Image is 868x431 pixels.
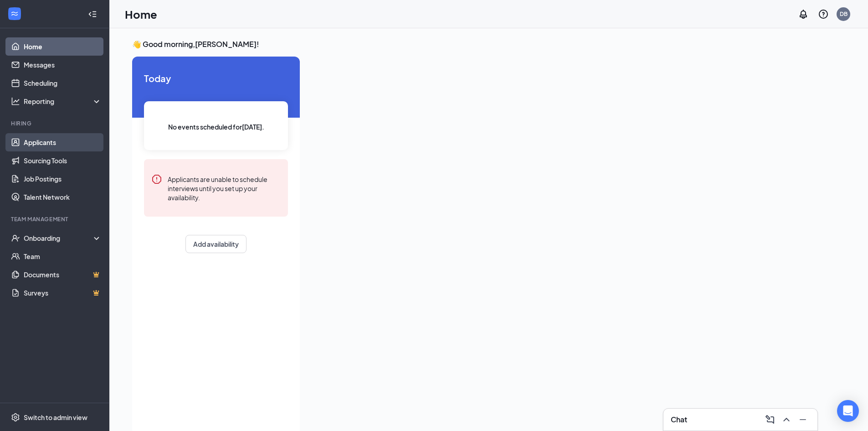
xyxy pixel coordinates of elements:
a: SurveysCrown [24,284,102,302]
span: Today [144,71,288,85]
svg: Notifications [798,9,809,20]
button: Minimize [796,412,810,427]
svg: Analysis [11,97,20,106]
h1: Home [125,6,157,22]
div: Hiring [11,119,100,127]
svg: Settings [11,413,20,422]
h3: 👋 Good morning, [PERSON_NAME] ! [132,39,817,49]
h3: Chat [671,415,687,425]
a: Messages [24,56,102,74]
a: Team [24,247,102,265]
svg: QuestionInfo [818,9,829,20]
div: Switch to admin view [24,413,87,422]
button: ChevronUp [779,412,794,427]
div: Onboarding [24,234,94,243]
a: Sourcing Tools [24,151,102,170]
a: Scheduling [24,74,102,92]
a: DocumentsCrown [24,265,102,284]
div: Applicants are unable to schedule interviews until you set up your availability. [168,174,281,202]
button: ComposeMessage [763,412,777,427]
div: Open Intercom Messenger [837,400,859,422]
a: Applicants [24,133,102,151]
svg: Minimize [797,414,808,425]
svg: UserCheck [11,234,20,243]
svg: ComposeMessage [765,414,776,425]
a: Job Postings [24,170,102,188]
svg: ChevronUp [781,414,792,425]
svg: Collapse [88,10,97,19]
div: DB [840,10,847,18]
button: Add availability [185,235,247,253]
svg: WorkstreamLogo [10,9,19,18]
a: Talent Network [24,188,102,206]
svg: Error [151,174,162,185]
span: No events scheduled for [DATE] . [168,122,264,132]
div: Reporting [24,97,102,106]
div: Team Management [11,215,100,223]
a: Home [24,37,102,56]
